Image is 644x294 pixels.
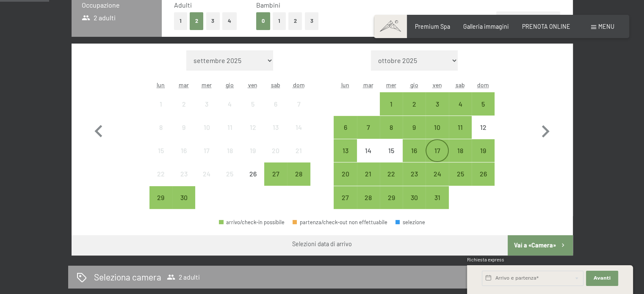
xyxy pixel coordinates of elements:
div: 20 [334,170,356,192]
span: Avanti [594,275,611,282]
button: 2 [288,12,302,30]
div: arrivo/check-in possibile [264,162,287,185]
div: Thu Oct 23 2025 [403,162,426,185]
div: Thu Sep 11 2025 [218,116,241,139]
div: arrivo/check-in non effettuabile [241,162,264,185]
div: 1 [150,101,171,122]
div: arrivo/check-in possibile [426,186,448,209]
div: Fri Sep 12 2025 [241,116,264,139]
div: 7 [288,101,309,122]
div: Sun Oct 26 2025 [472,162,495,185]
div: arrivo/check-in possibile [219,220,285,225]
a: PRENOTA ONLINE [522,23,570,30]
div: 10 [196,124,217,145]
div: arrivo/check-in possibile [472,162,495,185]
span: Bambini [256,1,280,9]
div: arrivo/check-in possibile [149,186,172,209]
abbr: mercoledì [386,81,396,88]
abbr: venerdì [433,81,442,88]
abbr: venerdì [248,81,257,88]
div: Mon Sep 22 2025 [149,162,172,185]
div: arrivo/check-in non effettuabile [218,116,241,139]
div: 8 [381,124,402,145]
div: 19 [242,147,263,168]
div: 18 [450,147,471,168]
div: 13 [265,124,286,145]
div: Fri Sep 26 2025 [241,162,264,185]
div: Thu Oct 09 2025 [403,116,426,139]
div: 27 [265,170,286,192]
div: 5 [473,101,494,122]
div: 24 [196,170,217,192]
div: arrivo/check-in non effettuabile [149,116,172,139]
div: arrivo/check-in non effettuabile [218,162,241,185]
div: arrivo/check-in possibile [380,92,403,115]
div: 4 [450,101,471,122]
div: arrivo/check-in possibile [334,116,357,139]
div: 9 [404,124,425,145]
div: Mon Sep 01 2025 [149,92,172,115]
div: 25 [219,170,240,192]
div: 10 [426,124,448,145]
div: 14 [358,147,379,168]
div: 11 [450,124,471,145]
div: Mon Oct 06 2025 [334,116,357,139]
div: Mon Oct 13 2025 [334,139,357,162]
div: Tue Oct 28 2025 [357,186,380,209]
div: 29 [150,194,171,215]
button: Vai a «Camera» [508,235,572,256]
h2: Seleziona camera [94,271,161,283]
h3: Occupazione [82,0,152,10]
div: arrivo/check-in possibile [403,116,426,139]
div: Mon Sep 15 2025 [149,139,172,162]
div: Sat Oct 18 2025 [449,139,472,162]
button: 1 [273,12,286,30]
div: 28 [358,194,379,215]
div: arrivo/check-in non effettuabile [287,116,310,139]
div: 8 [150,124,171,145]
div: 2 [173,101,194,122]
div: arrivo/check-in non effettuabile [380,139,403,162]
div: 21 [288,147,309,168]
div: Wed Oct 15 2025 [380,139,403,162]
div: Selezioni data di arrivo [292,240,352,248]
div: Fri Sep 19 2025 [241,139,264,162]
div: 23 [173,170,194,192]
div: arrivo/check-in non effettuabile [149,92,172,115]
div: 15 [150,147,171,168]
div: arrivo/check-in non effettuabile [195,116,218,139]
div: arrivo/check-in possibile [357,162,380,185]
div: 15 [381,147,402,168]
span: Galleria immagini [463,23,509,30]
div: arrivo/check-in non effettuabile [287,92,310,115]
span: Adulti [174,1,192,9]
div: arrivo/check-in possibile [334,139,357,162]
div: arrivo/check-in possibile [426,116,448,139]
div: partenza/check-out non effettuabile [293,220,387,225]
div: 18 [219,147,240,168]
div: Sun Oct 12 2025 [472,116,495,139]
div: arrivo/check-in possibile [403,139,426,162]
div: 30 [404,194,425,215]
div: arrivo/check-in non effettuabile [241,116,264,139]
div: Sat Sep 20 2025 [264,139,287,162]
div: arrivo/check-in non effettuabile [241,92,264,115]
div: 6 [334,124,356,145]
div: 13 [334,147,356,168]
abbr: lunedì [341,81,349,88]
div: Tue Oct 07 2025 [357,116,380,139]
a: Premium Spa [415,23,450,30]
div: Fri Oct 03 2025 [426,92,448,115]
div: 5 [242,101,263,122]
span: 2 adulti [167,273,200,281]
div: arrivo/check-in possibile [403,162,426,185]
div: arrivo/check-in non effettuabile [172,139,195,162]
div: Mon Oct 20 2025 [334,162,357,185]
div: Wed Sep 03 2025 [195,92,218,115]
abbr: martedì [363,81,373,88]
abbr: lunedì [157,81,165,88]
button: Avanti [586,271,618,286]
div: 26 [473,170,494,192]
